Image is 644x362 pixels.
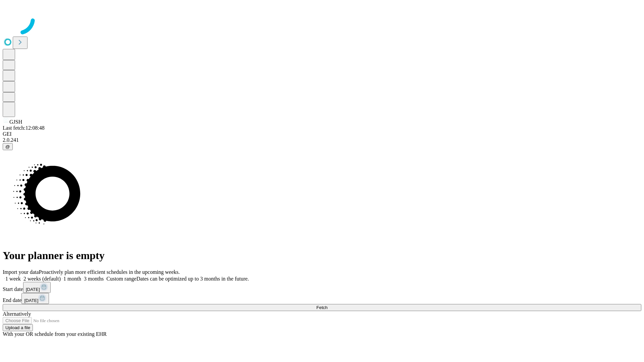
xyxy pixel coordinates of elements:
[63,276,81,282] span: 1 month
[24,298,38,303] span: [DATE]
[3,331,107,337] span: With your OR schedule from your existing EHR
[3,131,641,137] div: GEI
[3,304,641,311] button: Fetch
[137,276,249,282] span: Dates can be optimized up to 3 months in the future.
[5,276,21,282] span: 1 week
[3,137,641,143] div: 2.0.241
[5,144,10,149] span: @
[23,282,51,293] button: [DATE]
[39,269,180,275] span: Proactively plan more efficient schedules in the upcoming weeks.
[23,276,61,282] span: 2 weeks (default)
[3,269,39,275] span: Import your data
[3,324,33,331] button: Upload a file
[106,276,136,282] span: Custom range
[21,293,49,304] button: [DATE]
[3,311,31,317] span: Alternatively
[316,305,327,310] span: Fetch
[3,293,641,304] div: End date
[3,143,13,150] button: @
[26,287,40,292] span: [DATE]
[9,119,22,125] span: GJSH
[84,276,104,282] span: 3 months
[3,249,641,262] h1: Your planner is empty
[3,125,45,131] span: Last fetch: 12:08:48
[3,282,641,293] div: Start date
